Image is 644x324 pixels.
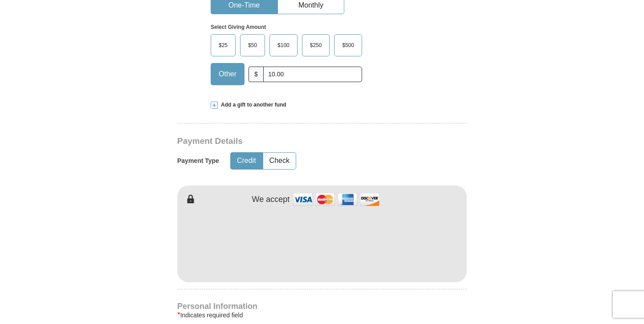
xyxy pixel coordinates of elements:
[231,153,262,169] button: Credit
[263,153,296,169] button: Check
[306,39,326,52] span: $250
[273,39,294,52] span: $100
[292,190,381,209] img: credit cards accepted
[214,39,232,52] span: $25
[249,67,264,82] span: $
[177,136,404,146] h3: Payment Details
[338,39,359,52] span: $500
[244,39,261,52] span: $50
[177,157,219,165] h5: Payment Type
[252,195,290,205] h4: We accept
[218,101,286,109] span: Add a gift to another fund
[211,24,266,30] strong: Select Giving Amount
[177,310,467,320] div: Indicates required field
[263,67,362,82] input: Other Amount
[177,303,467,310] h4: Personal Information
[214,67,241,81] span: Other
